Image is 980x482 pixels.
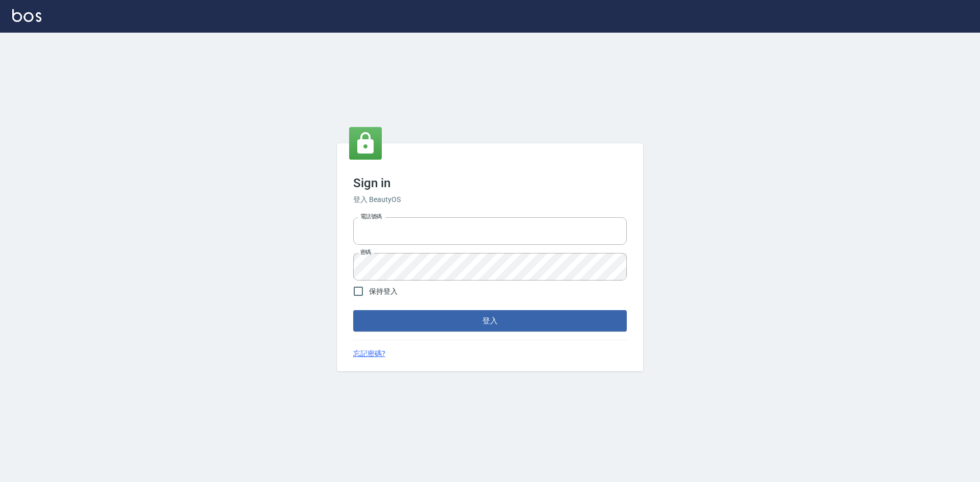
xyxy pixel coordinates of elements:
[353,176,627,190] h3: Sign in
[360,248,371,256] label: 密碼
[353,310,627,332] button: 登入
[360,213,382,220] label: 電話號碼
[12,9,41,22] img: Logo
[353,348,385,359] a: 忘記密碼?
[369,286,398,297] span: 保持登入
[353,194,627,205] h6: 登入 BeautyOS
